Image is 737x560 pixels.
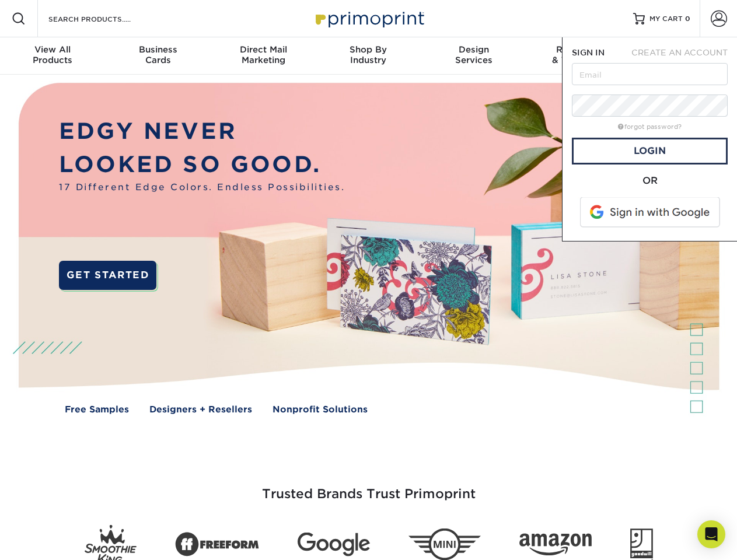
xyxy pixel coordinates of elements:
input: SEARCH PRODUCTS..... [47,12,161,26]
a: Free Samples [65,403,129,416]
span: 17 Different Edge Colors. Endless Possibilities. [59,181,345,194]
span: 0 [685,15,690,23]
a: forgot password? [618,123,682,131]
img: Google [298,533,370,556]
a: Shop ByIndustry [316,37,421,75]
iframe: Google Customer Reviews [3,524,99,556]
p: LOOKED SO GOOD. [59,148,345,181]
div: Cards [105,44,210,65]
img: Primoprint [310,6,427,31]
input: Email [572,63,728,85]
h3: Trusted Brands Trust Primoprint [27,459,710,516]
a: Direct MailMarketing [211,37,316,75]
a: GET STARTED [59,261,156,290]
div: Industry [316,44,421,65]
div: Open Intercom Messenger [697,520,725,548]
span: Design [421,44,526,55]
div: Services [421,44,526,65]
span: SIGN IN [572,48,605,57]
img: Goodwill [630,528,653,560]
a: Resources& Templates [526,37,631,75]
span: CREATE AN ACCOUNT [631,48,728,57]
img: Amazon [519,534,592,556]
p: EDGY NEVER [59,115,345,148]
a: Nonprofit Solutions [273,403,368,416]
div: Marketing [211,44,316,65]
span: Resources [526,44,631,55]
div: & Templates [526,44,631,65]
span: Business [105,44,210,55]
a: DesignServices [421,37,526,75]
a: Designers + Resellers [149,403,252,416]
span: Shop By [316,44,421,55]
a: Login [572,138,728,164]
span: Direct Mail [211,44,316,55]
div: OR [572,174,728,188]
span: MY CART [649,14,683,24]
a: BusinessCards [105,37,210,75]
